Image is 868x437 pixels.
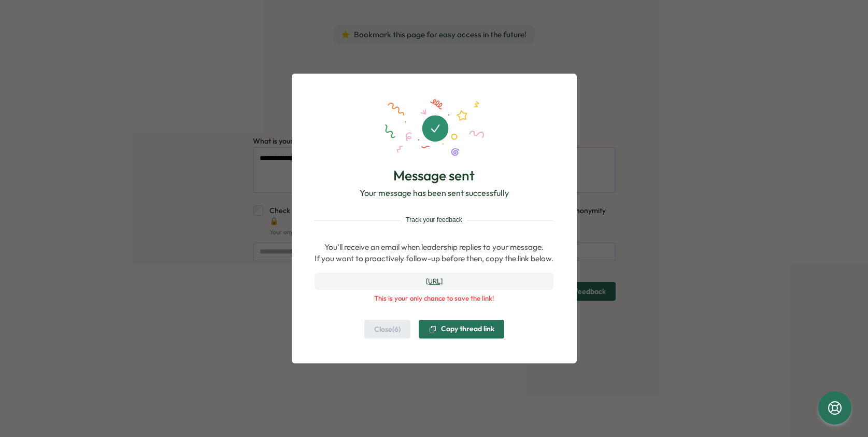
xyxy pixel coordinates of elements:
[393,166,475,185] p: Message sent
[315,273,553,290] a: [URL]
[419,320,504,339] button: Copy thread link
[360,187,509,200] p: Your message has been sent successfully
[315,242,553,264] p: You’ll receive an email when leadership replies to your message. If you want to proactively follo...
[315,215,553,225] div: Track your feedback
[429,325,494,333] div: Copy thread link
[315,294,553,303] p: This is your only chance to save the link!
